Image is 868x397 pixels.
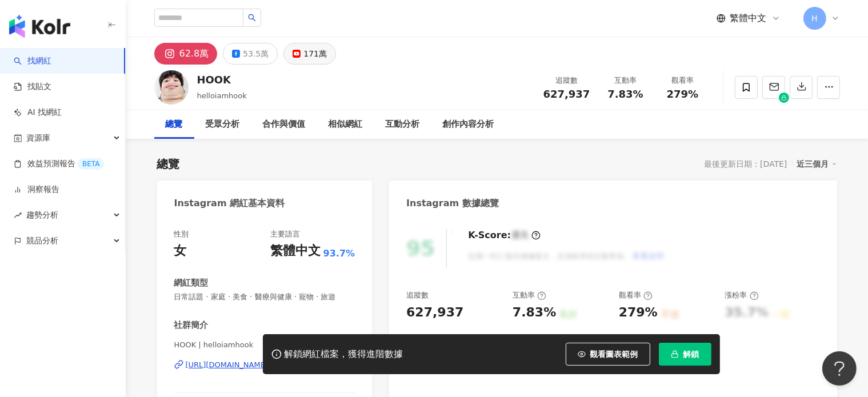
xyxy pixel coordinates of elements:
[197,73,247,87] div: HOOK
[283,43,336,65] button: 171萬
[513,304,556,322] div: 7.83%
[14,107,62,118] a: AI 找網紅
[543,75,590,86] div: 追蹤數
[174,277,209,289] div: 網紅類型
[797,157,837,171] div: 近三個月
[468,229,541,242] div: K-Score :
[725,290,759,300] div: 漲粉率
[590,350,638,359] span: 觀看圖表範例
[174,292,355,302] span: 日常話題 · 家庭 · 美食 · 醫療與健康 · 寵物 · 旅遊
[704,159,787,169] div: 最後更新日期：[DATE]
[179,46,209,62] div: 62.8萬
[174,229,189,239] div: 性別
[14,211,22,219] span: rise
[303,46,327,62] div: 171萬
[14,158,104,170] a: 效益預測報告BETA
[154,70,189,105] img: KOL Avatar
[14,55,51,67] a: search找網紅
[406,290,429,300] div: 追蹤數
[197,91,247,100] span: helloiamhook
[14,184,59,195] a: 洞察報告
[406,197,499,210] div: Instagram 數據總覽
[154,43,218,65] button: 62.8萬
[604,75,647,86] div: 互動率
[543,88,590,100] span: 627,937
[566,343,650,366] button: 觀看圖表範例
[443,118,494,131] div: 創作內容分析
[406,304,463,322] div: 627,937
[243,46,269,62] div: 53.5萬
[206,118,240,131] div: 受眾分析
[811,12,818,25] span: H
[619,304,658,322] div: 279%
[667,89,699,100] span: 279%
[270,242,321,260] div: 繁體中文
[661,75,705,86] div: 觀看率
[607,89,643,100] span: 7.83%
[26,228,58,254] span: 競品分析
[14,81,51,93] a: 找貼文
[323,247,355,260] span: 93.7%
[174,197,285,210] div: Instagram 網紅基本資料
[157,156,180,172] div: 總覽
[26,125,50,151] span: 資源庫
[248,14,256,22] span: search
[513,290,546,300] div: 互動率
[174,242,187,260] div: 女
[263,118,306,131] div: 合作與價值
[683,350,699,359] span: 解鎖
[730,12,767,25] span: 繁體中文
[174,319,209,331] div: 社群簡介
[166,118,183,131] div: 總覽
[223,43,278,65] button: 53.5萬
[9,15,70,38] img: logo
[26,202,58,228] span: 趨勢分析
[386,118,420,131] div: 互動分析
[659,343,711,366] button: 解鎖
[619,290,653,300] div: 觀看率
[285,348,403,360] div: 解鎖網紅檔案，獲得進階數據
[329,118,363,131] div: 相似網紅
[270,229,300,239] div: 主要語言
